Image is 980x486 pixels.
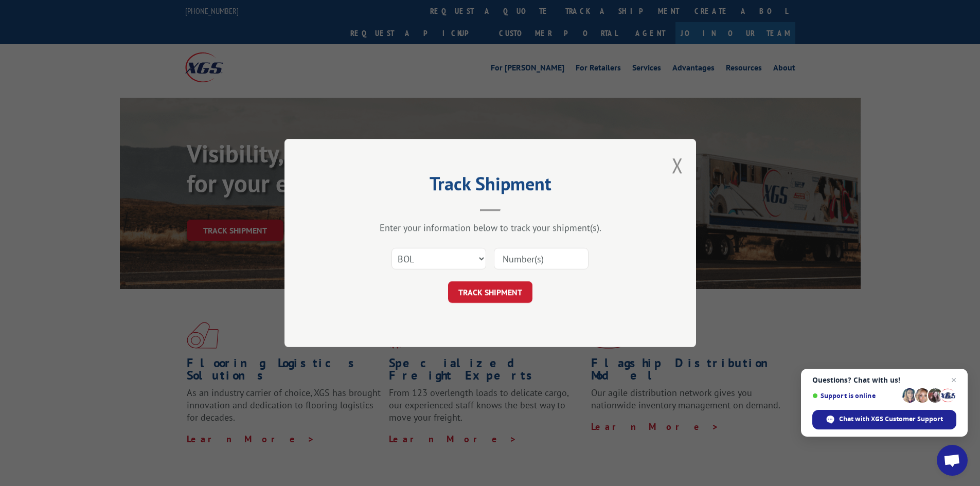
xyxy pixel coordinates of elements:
[812,376,956,384] span: Questions? Chat with us!
[812,410,956,429] span: Chat with XGS Customer Support
[448,281,532,303] button: TRACK SHIPMENT
[336,176,645,196] h2: Track Shipment
[839,415,943,424] span: Chat with XGS Customer Support
[937,445,968,476] a: Open chat
[494,248,589,269] input: Number(s)
[336,222,645,233] div: Enter your information below to track your shipment(s).
[812,392,899,400] span: Support is online
[672,152,683,179] button: Close modal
